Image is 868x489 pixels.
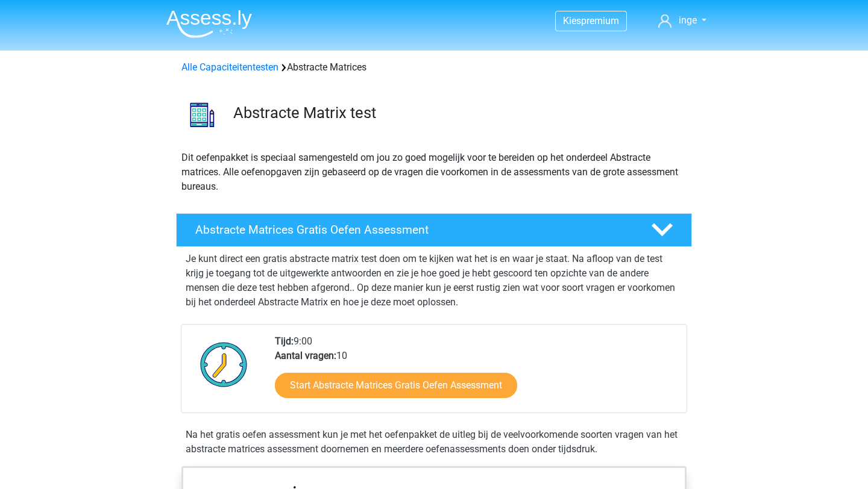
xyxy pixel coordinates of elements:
[556,13,626,29] a: Kiespremium
[195,223,632,237] h4: Abstracte Matrices Gratis Oefen Assessment
[233,104,682,122] h3: Abstracte Matrix test
[181,428,687,456] div: Na het gratis oefen assessment kun je met het oefenpakket de uitleg bij de veelvoorkomende soorte...
[181,61,278,73] a: Alle Capaciteitentesten
[266,334,686,413] div: 9:00 10
[193,334,254,394] img: Klok
[275,373,517,398] a: Start Abstracte Matrices Gratis Oefen Assessment
[181,151,687,194] p: Dit oefenpakket is speciaal samengesteld om jou zo goed mogelijk voor te bereiden op het onderdee...
[653,13,711,28] a: inge
[171,213,697,247] a: Abstracte Matrices Gratis Oefen Assessment
[177,89,228,140] img: abstracte matrices
[275,350,336,361] b: Aantal vragen:
[581,15,619,26] span: premium
[177,60,691,75] div: Abstracte Matrices
[275,335,294,347] b: Tijd:
[563,15,581,26] span: Kies
[679,14,697,26] span: inge
[166,10,252,38] img: Assessly
[186,252,682,310] p: Je kunt direct een gratis abstracte matrix test doen om te kijken wat het is en waar je staat. Na...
